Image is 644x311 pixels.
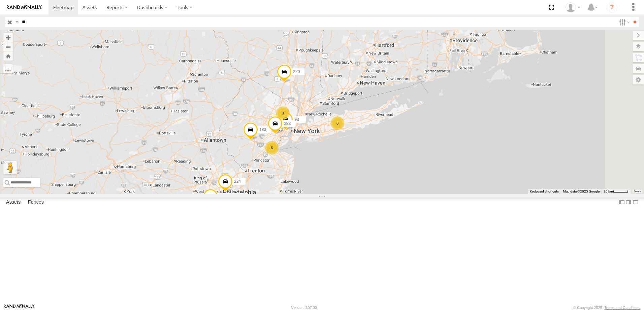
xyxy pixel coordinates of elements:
[25,198,47,207] label: Fences
[294,117,299,122] span: 93
[3,198,24,207] label: Assets
[616,17,631,27] label: Search Filter Options
[265,141,279,154] div: 6
[573,306,640,310] div: © Copyright 2025 -
[3,64,13,73] label: Measure
[618,198,625,207] label: Dock Summary Table to the Left
[4,304,35,311] a: Visit our Website
[563,189,600,193] span: Map data ©2025 Google
[3,161,17,174] button: Drag Pegman onto the map to open Street View
[284,121,291,126] span: 283
[530,189,559,194] button: Keyboard shortcuts
[293,70,300,74] span: 220
[625,198,632,207] label: Dock Summary Table to the Right
[276,106,290,120] div: 3
[602,189,631,194] button: Map Scale: 20 km per 42 pixels
[604,189,613,193] span: 20 km
[3,42,13,51] button: Zoom out
[291,306,317,310] div: Version: 307.00
[634,190,641,193] a: Terms (opens in new tab)
[563,2,583,12] div: Leo Nunez
[259,127,266,132] span: 183
[605,306,640,310] a: Terms and Conditions
[632,198,639,207] label: Hide Summary Table
[3,51,13,61] button: Zoom Home
[331,116,344,130] div: 6
[633,75,644,84] label: Map Settings
[14,17,20,27] label: Search Query
[607,2,617,13] i: ?
[219,194,253,199] span: 015910002850678
[7,5,42,10] img: rand-logo.svg
[3,33,13,42] button: Zoom in
[234,179,241,184] span: 224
